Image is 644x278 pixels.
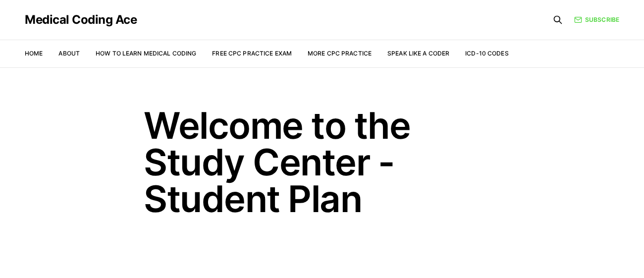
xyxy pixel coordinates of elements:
[212,50,292,57] a: Free CPC Practice Exam
[387,50,449,57] a: Speak Like a Coder
[96,50,196,57] a: How to Learn Medical Coding
[574,15,619,24] a: Subscribe
[144,107,500,217] h1: Welcome to the Study Center - Student Plan
[25,14,137,26] a: Medical Coding Ace
[58,50,80,57] a: About
[465,50,508,57] a: ICD-10 Codes
[25,50,43,57] a: Home
[308,50,372,57] a: More CPC Practice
